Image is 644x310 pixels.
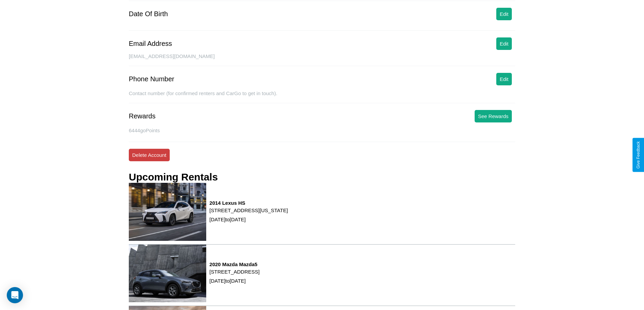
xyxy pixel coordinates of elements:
[475,110,512,122] button: See Rewards
[129,171,218,183] h3: Upcoming Rentals
[129,75,174,83] div: Phone Number
[496,8,512,20] button: Edit
[129,53,515,66] div: [EMAIL_ADDRESS][DOMAIN_NAME]
[496,37,512,50] button: Edit
[129,40,172,48] div: Email Address
[210,206,288,215] p: [STREET_ADDRESS][US_STATE]
[7,287,23,303] div: Open Intercom Messenger
[129,10,168,18] div: Date Of Birth
[129,245,206,302] img: rental
[129,112,156,120] div: Rewards
[210,276,260,285] p: [DATE] to [DATE]
[636,141,641,169] div: Give Feedback
[210,261,260,267] h3: 2020 Mazda Mazda5
[129,126,515,135] p: 6444 goPoints
[210,200,288,206] h3: 2014 Lexus HS
[210,267,260,276] p: [STREET_ADDRESS]
[210,215,288,224] p: [DATE] to [DATE]
[129,90,515,103] div: Contact number (for confirmed renters and CarGo to get in touch).
[129,149,170,161] button: Delete Account
[496,73,512,85] button: Edit
[129,183,206,241] img: rental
